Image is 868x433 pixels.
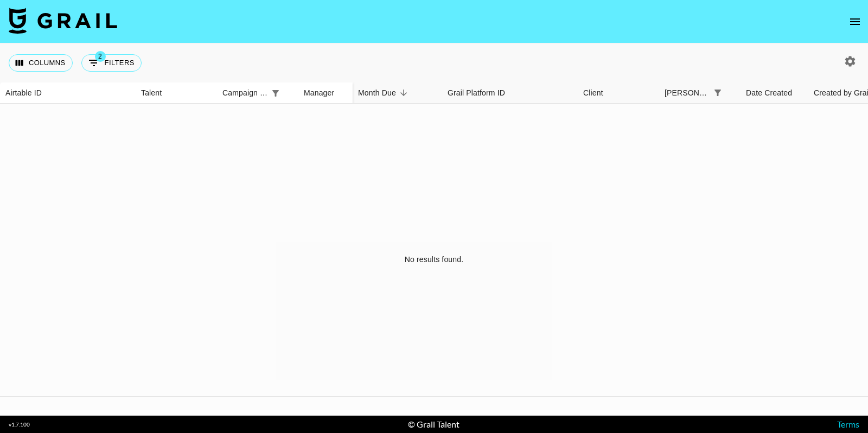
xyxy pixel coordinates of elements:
[448,82,505,104] div: Grail Platform ID
[268,86,283,101] button: Show filters
[442,82,578,104] div: Grail Platform ID
[837,419,859,429] a: Terms
[358,82,396,104] div: Month Due
[725,85,741,100] button: Sort
[408,419,459,430] div: © Grail Talent
[136,82,217,104] div: Talent
[81,54,142,72] button: Show filters
[353,82,442,104] div: Month Due
[665,82,710,104] div: [PERSON_NAME]
[9,8,117,34] img: Grail Talent
[578,82,659,104] div: Client
[141,82,162,104] div: Talent
[298,82,353,104] div: Manager
[283,86,298,101] button: Sort
[304,82,334,104] div: Manager
[741,82,808,104] div: Date Created
[710,85,725,100] div: 1 active filter
[222,82,268,104] div: Campaign (Type)
[746,82,792,104] div: Date Created
[583,82,603,104] div: Client
[844,11,866,33] button: open drawer
[9,421,30,428] div: v 1.7.100
[9,54,73,72] button: Select columns
[217,82,298,104] div: Campaign (Type)
[5,82,42,104] div: Airtable ID
[659,82,741,104] div: Booker
[710,85,725,100] button: Show filters
[95,51,106,62] span: 2
[268,86,283,101] div: 1 active filter
[396,85,411,100] button: Sort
